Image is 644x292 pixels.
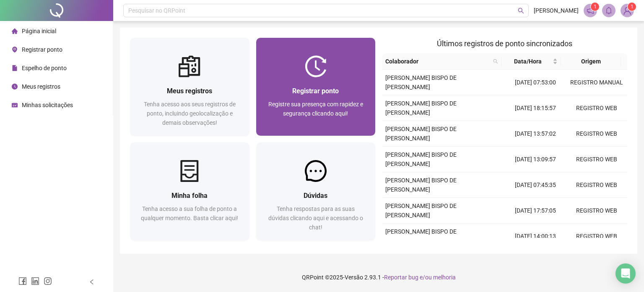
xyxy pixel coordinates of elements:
[167,87,212,95] span: Meus registros
[144,101,236,126] span: Tenha acesso aos seus registros de ponto, incluindo geolocalização e demais observações!
[292,87,339,95] span: Registrar ponto
[385,203,457,218] span: [PERSON_NAME] BISPO DE [PERSON_NAME]
[22,65,67,71] span: Espelho de ponto
[505,70,566,95] td: [DATE] 07:53:00
[384,274,456,281] span: Reportar bug e/ou melhoria
[566,147,627,172] td: REGISTRO WEB
[605,7,613,14] span: bell
[587,7,594,14] span: notification
[594,4,597,10] span: 1
[256,142,376,240] a: DúvidasTenha respostas para as suas dúvidas clicando aqui e acessando o chat!
[505,198,566,224] td: [DATE] 17:57:05
[304,192,327,200] span: Dúvidas
[566,224,627,249] td: REGISTRO WEB
[385,126,457,142] span: [PERSON_NAME] BISPO DE [PERSON_NAME]
[566,121,627,147] td: REGISTRO WEB
[385,177,457,193] span: [PERSON_NAME] BISPO DE [PERSON_NAME]
[268,101,363,117] span: Registre sua presença com rapidez e segurança clicando aqui!
[12,84,18,89] span: clock-circle
[22,102,73,108] span: Minhas solicitações
[141,205,238,221] span: Tenha acesso a sua folha de ponto a qualquer momento. Basta clicar aqui!
[591,3,599,11] sup: 1
[505,57,551,66] span: Data/Hora
[518,8,524,14] span: search
[491,55,500,68] span: search
[385,57,490,66] span: Colaborador
[89,279,95,285] span: left
[12,65,18,71] span: file
[256,38,376,136] a: Registrar pontoRegistre sua presença com rapidez e segurança clicando aqui!
[493,59,498,64] span: search
[505,121,566,147] td: [DATE] 13:57:02
[505,95,566,121] td: [DATE] 18:15:57
[621,4,634,17] img: 90741
[12,47,18,53] span: environment
[18,277,27,285] span: facebook
[631,4,634,10] span: 1
[566,198,627,224] td: REGISTRO WEB
[437,39,572,48] span: Últimos registros de ponto sincronizados
[385,74,457,90] span: [PERSON_NAME] BISPO DE [PERSON_NAME]
[22,46,62,53] span: Registrar ponto
[385,100,457,116] span: [PERSON_NAME] BISPO DE [PERSON_NAME]
[534,6,579,15] span: [PERSON_NAME]
[31,277,39,285] span: linkedin
[385,151,457,167] span: [PERSON_NAME] BISPO DE [PERSON_NAME]
[566,95,627,121] td: REGISTRO WEB
[505,224,566,249] td: [DATE] 14:00:13
[385,228,457,244] span: [PERSON_NAME] BISPO DE [PERSON_NAME]
[566,70,627,95] td: REGISTRO MANUAL
[628,3,636,11] sup: Atualize o seu contato no menu Meus Dados
[113,263,644,292] footer: QRPoint © 2025 - 2.93.1 -
[12,28,18,34] span: home
[130,38,249,136] a: Meus registrosTenha acesso aos seus registros de ponto, incluindo geolocalização e demais observa...
[130,142,249,240] a: Minha folhaTenha acesso a sua folha de ponto a qualquer momento. Basta clicar aqui!
[171,192,208,200] span: Minha folha
[501,53,561,70] th: Data/Hora
[22,28,56,34] span: Página inicial
[566,172,627,198] td: REGISTRO WEB
[505,147,566,172] td: [DATE] 13:09:57
[561,53,621,70] th: Origem
[12,102,18,108] span: schedule
[505,172,566,198] td: [DATE] 07:45:35
[615,263,636,284] div: Open Intercom Messenger
[44,277,52,285] span: instagram
[268,205,363,231] span: Tenha respostas para as suas dúvidas clicando aqui e acessando o chat!
[22,83,60,90] span: Meus registros
[345,274,363,281] span: Versão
